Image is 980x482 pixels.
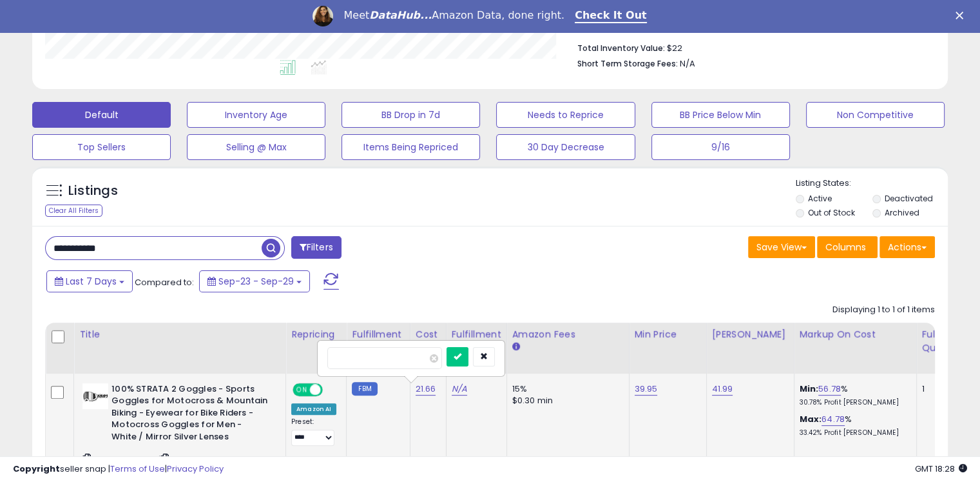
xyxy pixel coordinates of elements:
div: Cost [416,328,441,341]
button: Inventory Age [187,102,325,128]
button: Non Competitive [806,102,945,128]
div: Repricing [291,328,341,341]
h5: Listings [68,182,118,200]
img: Profile image for Georgie [312,6,333,26]
th: The percentage added to the cost of goods (COGS) that forms the calculator for Min & Max prices. [794,323,916,374]
button: Sep-23 - Sep-29 [199,270,310,292]
div: Fulfillment [352,328,404,341]
span: 2025-10-8 18:28 GMT [915,463,967,475]
div: % [800,383,907,407]
a: 21.66 [416,383,436,396]
a: N/A [452,383,467,396]
button: Save View [748,236,815,258]
button: Last 7 Days [46,270,133,292]
b: Min: [800,383,819,395]
a: 64.78 [821,413,845,426]
label: Active [808,193,832,204]
div: Amazon AI [291,403,336,415]
span: Columns [825,241,866,254]
b: 100% STRATA 2 Goggles - Sports Goggles for Motocross & Mountain Biking - Eyewear for Bike Riders ... [111,383,268,447]
div: Displaying 1 to 1 of 1 items [832,304,935,316]
span: ON [294,384,310,395]
button: Selling @ Max [187,134,325,160]
a: Terms of Use [110,463,165,475]
button: 9/16 [651,134,790,160]
span: N/A [680,57,695,70]
button: Top Sellers [32,134,171,160]
a: 39.95 [635,383,658,396]
button: BB Price Below Min [651,102,790,128]
div: Close [956,12,968,19]
button: Needs to Reprice [496,102,635,128]
button: BB Drop in 7d [341,102,480,128]
div: [PERSON_NAME] [712,328,789,341]
div: 15% [512,383,619,395]
label: Out of Stock [808,207,855,218]
strong: Copyright [13,463,60,475]
a: B0C7C3M4JG [109,454,157,465]
div: seller snap | | [13,463,224,476]
div: Fulfillable Quantity [922,328,966,355]
span: OFF [321,384,341,395]
p: 30.78% Profit [PERSON_NAME] [800,398,907,407]
label: Archived [884,207,919,218]
span: | SKU: 50028-00019 [159,454,238,464]
small: FBM [352,382,377,396]
span: Compared to: [135,276,194,288]
button: 30 Day Decrease [496,134,635,160]
li: $22 [577,39,925,55]
b: Short Term Storage Fees: [577,58,678,69]
i: DataHub... [369,9,432,21]
div: Min Price [635,328,701,341]
b: Total Inventory Value: [577,43,665,54]
div: % [800,414,907,437]
small: Amazon Fees. [512,341,520,353]
span: Sep-23 - Sep-29 [218,275,294,288]
a: Privacy Policy [167,463,224,475]
button: Actions [879,236,935,258]
p: Listing States: [796,177,948,190]
div: Title [79,328,280,341]
button: Columns [817,236,878,258]
label: Deactivated [884,193,932,204]
button: Default [32,102,171,128]
div: Amazon Fees [512,328,624,341]
img: 31QNHuMGZaL._SL40_.jpg [82,383,108,409]
div: Markup on Cost [800,328,911,341]
b: Max: [800,413,822,425]
button: Filters [291,236,341,259]
div: Fulfillment Cost [452,328,501,355]
div: $0.30 min [512,395,619,407]
a: 56.78 [818,383,841,396]
a: Check It Out [575,9,647,23]
div: Preset: [291,417,336,447]
span: Last 7 Days [66,275,117,288]
a: 41.99 [712,383,733,396]
div: 1 [922,383,962,395]
div: Meet Amazon Data, done right. [343,9,564,22]
button: Items Being Repriced [341,134,480,160]
div: Clear All Filters [45,205,102,217]
p: 33.42% Profit [PERSON_NAME] [800,428,907,437]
